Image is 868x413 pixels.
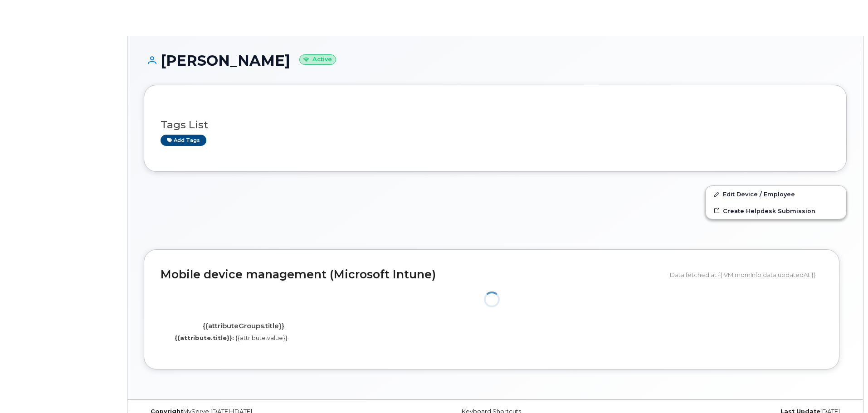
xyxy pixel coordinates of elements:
h1: [PERSON_NAME] [144,53,847,68]
h4: {{attributeGroups.title}} [167,322,319,330]
div: Data fetched at {{ VM.mdmInfo.data.updatedAt }} [670,266,823,283]
small: Active [299,54,336,65]
a: Add tags [161,135,206,146]
a: Edit Device / Employee [706,186,846,202]
span: {{attribute.value}} [235,334,288,341]
h2: Mobile device management (Microsoft Intune) [161,268,663,281]
h3: Tags List [161,119,830,131]
a: Create Helpdesk Submission [706,203,846,219]
label: {{attribute.title}}: [175,334,234,342]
